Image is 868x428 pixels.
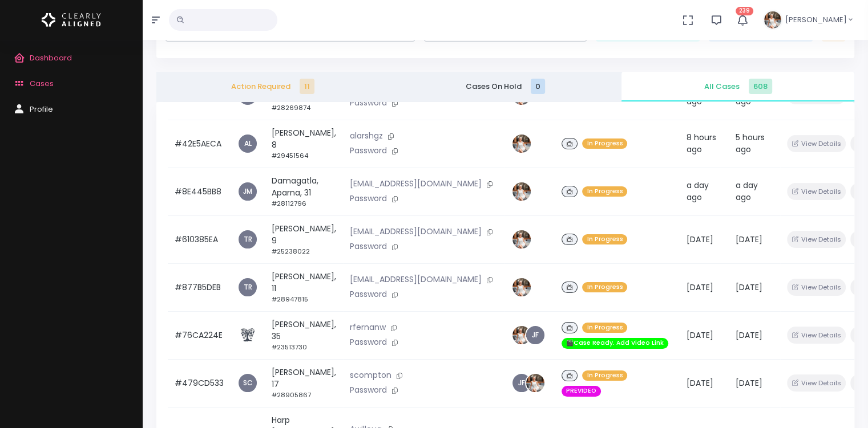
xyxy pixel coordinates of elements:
[239,278,257,296] a: TR
[350,130,498,142] p: alarshgz
[30,52,72,63] span: Dashboard
[30,78,54,89] span: Cases
[531,79,545,94] span: 0
[239,374,257,392] a: SC
[239,230,257,248] a: TR
[787,183,846,199] button: View Details
[265,263,343,311] td: [PERSON_NAME], 11
[582,282,627,293] span: In Progress
[582,186,627,197] span: In Progress
[787,327,846,343] button: View Details
[272,247,310,256] small: #25238022
[582,323,627,333] span: In Progress
[787,279,846,295] button: View Details
[787,135,846,152] button: View Details
[687,180,709,203] span: a day ago
[512,374,531,392] a: JF
[762,10,783,30] img: Header Avatar
[736,132,765,155] span: 5 hours ago
[168,168,231,215] td: #8E445BB8
[239,134,257,153] a: AL
[350,97,498,109] p: Password
[350,178,498,190] p: [EMAIL_ADDRESS][DOMAIN_NAME]
[687,132,716,155] span: 8 hours ago
[265,168,343,215] td: Damagatla, Aparna, 31
[582,370,627,381] span: In Progress
[272,343,307,352] small: #23513730
[168,311,231,359] td: #76CA224E
[272,295,308,304] small: #28947815
[239,182,257,201] a: JM
[526,326,544,344] a: JF
[272,103,310,112] small: #28269874
[350,145,498,157] p: Password
[272,390,311,400] small: #28905867
[736,234,762,245] span: [DATE]
[168,263,231,311] td: #877B5DEB
[785,14,847,26] span: [PERSON_NAME]
[687,329,713,341] span: [DATE]
[30,104,53,115] span: Profile
[165,81,380,92] span: Action Required
[265,311,343,359] td: [PERSON_NAME], 35
[787,231,846,247] button: View Details
[168,359,231,407] td: #479CD533
[168,120,231,168] td: #42E5AECA
[272,199,306,208] small: #28112796
[687,282,713,293] span: [DATE]
[42,8,101,32] img: Logo Horizontal
[736,7,753,15] span: 239
[350,321,498,334] p: rfernanw
[265,215,343,263] td: [PERSON_NAME], 9
[168,215,231,263] td: #610385EA
[687,234,713,245] span: [DATE]
[350,226,498,238] p: [EMAIL_ADDRESS][DOMAIN_NAME]
[736,282,762,293] span: [DATE]
[350,384,498,397] p: Password
[350,369,498,382] p: scompton
[398,81,613,92] span: Cases On Hold
[749,79,772,94] span: 608
[350,274,498,286] p: [EMAIL_ADDRESS][DOMAIN_NAME]
[300,79,314,94] span: 11
[736,377,762,389] span: [DATE]
[350,193,498,205] p: Password
[736,329,762,341] span: [DATE]
[350,241,498,253] p: Password
[562,386,601,397] span: PREVIDEO
[736,180,758,203] span: a day ago
[272,151,308,160] small: #29451564
[562,338,668,349] span: 🎬Case Ready. Add Video Link
[265,359,343,407] td: [PERSON_NAME], 17
[350,288,498,301] p: Password
[631,81,845,92] span: All Cases
[787,374,846,391] button: View Details
[687,377,713,389] span: [DATE]
[582,138,627,149] span: In Progress
[350,336,498,349] p: Password
[582,234,627,245] span: In Progress
[265,120,343,168] td: [PERSON_NAME], 8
